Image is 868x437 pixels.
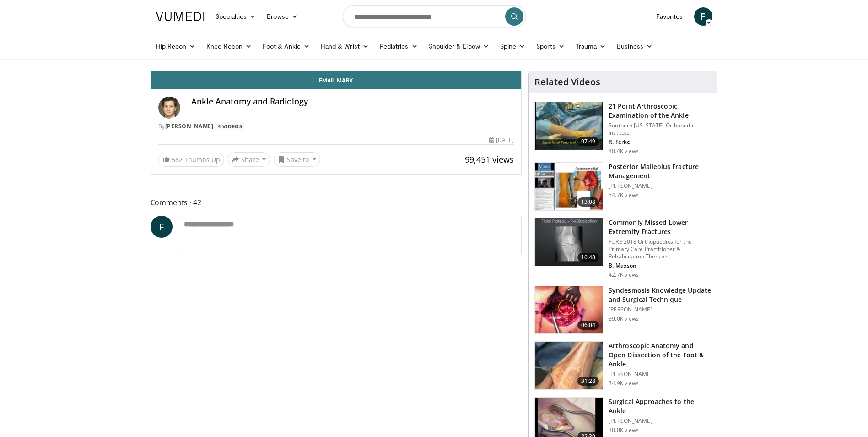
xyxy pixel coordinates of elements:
p: FORE 2018 Orthopaedics for the Primary Care Practitioner & Rehabilitation Therapist [609,238,712,260]
div: [DATE] [489,136,514,144]
a: F [151,216,173,238]
a: Sports [531,37,570,55]
p: B. Maxson [609,262,712,269]
a: 562 Thumbs Up [158,153,224,167]
p: 34.9K views [609,380,639,387]
a: [PERSON_NAME] [165,122,214,130]
h3: Syndesmosis Knowledge Update and Surgical Technique [609,286,712,304]
span: 06:04 [577,321,599,330]
h3: Surgical Approaches to the Ankle [609,397,712,415]
a: Business [611,37,658,55]
span: 31:28 [577,377,599,386]
img: 4aa379b6-386c-4fb5-93ee-de5617843a87.150x105_q85_crop-smart_upscale.jpg [535,218,603,266]
span: 13:08 [577,197,599,207]
a: Knee Recon [201,37,257,55]
a: 07:49 21 Point Arthroscopic Examination of the Ankle Southern [US_STATE] Orthopedic Institute R. ... [534,102,712,155]
a: F [694,7,712,26]
button: Save to [274,152,320,167]
p: [PERSON_NAME] [609,306,712,313]
img: widescreen_open_anatomy_100000664_3.jpg.150x105_q85_crop-smart_upscale.jpg [535,342,603,389]
p: Southern [US_STATE] Orthopedic Institute [609,122,712,137]
a: Browse [261,7,303,26]
a: Trauma [570,37,612,55]
span: 07:49 [577,137,599,146]
a: 13:08 Posterior Malleolus Fracture Management [PERSON_NAME] 54.7K views [534,162,712,211]
a: Foot & Ankle [257,37,315,55]
a: 31:28 Arthroscopic Anatomy and Open Dissection of the Foot & Ankle [PERSON_NAME] 34.9K views [534,341,712,390]
a: 06:04 Syndesmosis Knowledge Update and Surgical Technique [PERSON_NAME] 39.0K views [534,286,712,334]
a: 4 Videos [215,122,245,130]
a: Specialties [210,7,262,26]
a: Favorites [651,7,689,26]
p: 54.7K views [609,191,639,199]
h4: Ankle Anatomy and Radiology [191,97,514,107]
a: 10:48 Commonly Missed Lower Extremity Fractures FORE 2018 Orthopaedics for the Primary Care Pract... [534,218,712,279]
h3: Posterior Malleolus Fracture Management [609,162,712,180]
p: R. Ferkel [609,138,712,146]
p: 42.7K views [609,271,639,279]
h3: Arthroscopic Anatomy and Open Dissection of the Foot & Ankle [609,341,712,369]
a: Pediatrics [374,37,423,55]
div: By [158,122,514,131]
a: Hand & Wrist [315,37,374,55]
span: 99,451 views [465,154,514,165]
input: Search topics, interventions [343,5,526,27]
h4: Related Videos [534,76,600,87]
span: 562 [172,155,183,164]
img: 50e07c4d-707f-48cd-824d-a6044cd0d074.150x105_q85_crop-smart_upscale.jpg [535,163,603,210]
p: 39.0K views [609,315,639,322]
h3: Commonly Missed Lower Extremity Fractures [609,218,712,236]
p: [PERSON_NAME] [609,371,712,378]
p: [PERSON_NAME] [609,182,712,190]
img: VuMedi Logo [156,12,205,21]
h3: 21 Point Arthroscopic Examination of the Ankle [609,102,712,120]
p: 80.4K views [609,147,639,155]
img: d2937c76-94b7-4d20-9de4-1c4e4a17f51d.150x105_q85_crop-smart_upscale.jpg [535,102,603,150]
p: 30.0K views [609,426,639,434]
p: [PERSON_NAME] [609,417,712,425]
a: Email Mark [151,71,522,89]
a: Hip Recon [151,37,201,55]
a: Shoulder & Elbow [423,37,495,55]
span: Comments 42 [151,197,522,208]
a: Spine [495,37,531,55]
span: 10:48 [577,253,599,262]
img: Avatar [158,97,180,119]
button: Share [228,152,270,167]
img: XzOTlMlQSGUnbGTX4xMDoxOjBzMTt2bJ.150x105_q85_crop-smart_upscale.jpg [535,286,603,334]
